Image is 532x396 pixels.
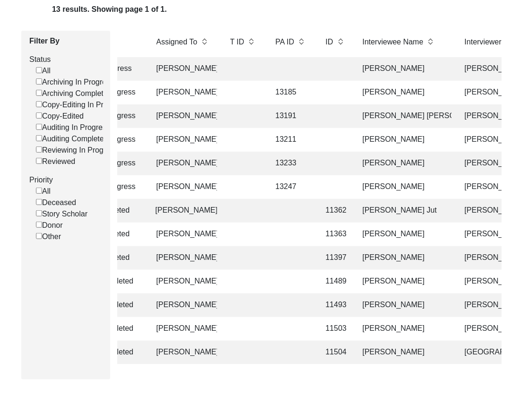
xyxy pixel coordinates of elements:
label: Deceased [36,197,76,208]
td: 11363 [320,223,349,246]
label: Archiving In Progress [36,77,114,88]
label: Other [36,231,61,242]
td: [PERSON_NAME] [357,223,452,246]
td: [PERSON_NAME] [151,199,217,223]
td: [PERSON_NAME] [357,341,452,364]
img: sort-button.png [337,36,344,47]
td: 13185 [270,81,313,104]
label: Copy-Editing In Progress [36,99,126,111]
td: 13211 [270,128,313,152]
td: [PERSON_NAME] [357,57,452,81]
td: [PERSON_NAME] [357,175,452,199]
label: All [36,186,51,197]
td: 13247 [270,175,313,199]
label: Priority [29,174,103,186]
label: Auditing Completed [36,133,108,145]
td: [PERSON_NAME] [151,223,217,246]
label: Copy-Edited [36,111,84,122]
td: [PERSON_NAME] [151,317,217,341]
label: PA ID [276,36,295,48]
label: Status [29,54,103,65]
input: Donor [36,222,42,228]
label: T ID [230,36,244,48]
label: Archiving Completed [36,88,112,99]
td: [PERSON_NAME] [151,246,217,270]
td: [PERSON_NAME] Jut [357,199,452,223]
input: Auditing Completed [36,135,42,141]
label: Story Scholar [36,208,87,220]
td: [PERSON_NAME] [151,341,217,364]
td: 11362 [320,199,349,223]
input: Archiving Completed [36,90,42,96]
td: [PERSON_NAME] [357,293,452,317]
td: [PERSON_NAME] [357,317,452,341]
input: Copy-Editing In Progress [36,101,42,107]
td: [PERSON_NAME] [151,152,217,175]
label: Reviewing In Progress [36,145,118,156]
td: [PERSON_NAME] [357,152,452,175]
td: [PERSON_NAME] [357,270,452,293]
td: 11493 [320,293,349,317]
img: sort-button.png [248,36,254,47]
td: 11397 [320,246,349,270]
img: sort-button.png [298,36,305,47]
td: [PERSON_NAME] [151,175,217,199]
input: Story Scholar [36,210,42,216]
td: 11503 [320,317,349,341]
img: sort-button.png [201,36,208,47]
input: Auditing In Progress [36,124,42,130]
label: Interviewer [465,36,502,48]
td: [PERSON_NAME] [357,128,452,152]
img: sort-button.png [427,36,434,47]
input: Deceased [36,199,42,205]
td: [PERSON_NAME] [151,270,217,293]
input: Reviewing In Progress [36,146,42,153]
input: Reviewed [36,158,42,164]
input: Other [36,233,42,239]
label: Filter By [29,35,103,47]
td: [PERSON_NAME] [151,293,217,317]
input: Copy-Edited [36,112,42,119]
td: [PERSON_NAME] [151,128,217,152]
td: 11489 [320,270,349,293]
label: 13 results. Showing page 1 of 1. [52,4,167,15]
label: Reviewed [36,156,75,167]
label: Interviewee Name [363,36,424,48]
td: [PERSON_NAME] [357,81,452,104]
label: Auditing In Progress [36,122,110,133]
td: [PERSON_NAME] [151,104,217,128]
td: [PERSON_NAME] [PERSON_NAME] [357,104,452,128]
input: Archiving In Progress [36,78,42,85]
td: 13233 [270,152,313,175]
td: [PERSON_NAME] [357,246,452,270]
td: 13191 [270,104,313,128]
label: All [36,65,51,77]
td: [PERSON_NAME] [151,81,217,104]
label: ID [326,36,333,48]
input: All [36,188,42,194]
td: [PERSON_NAME] [151,57,217,81]
label: Assigned To [157,36,198,48]
label: Donor [36,220,63,231]
input: All [36,67,42,73]
td: 11504 [320,341,349,364]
